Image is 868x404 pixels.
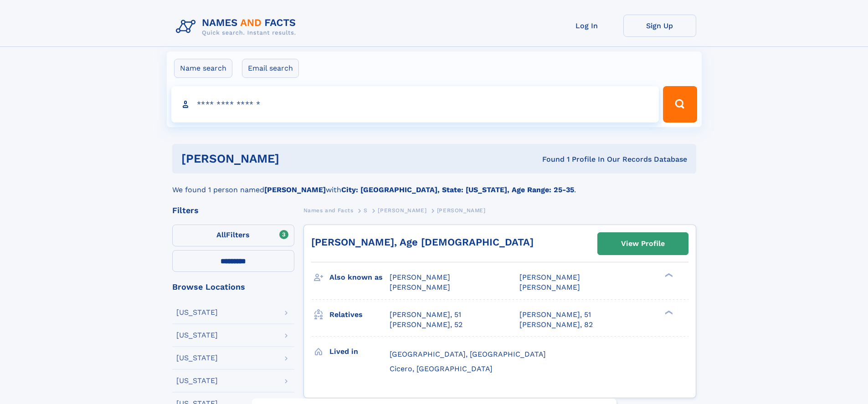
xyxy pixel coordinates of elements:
[176,309,218,316] div: [US_STATE]
[264,185,326,194] b: [PERSON_NAME]
[172,283,294,291] div: Browse Locations
[341,185,574,194] b: City: [GEOGRAPHIC_DATA], State: [US_STATE], Age Range: 25-35
[519,320,593,330] a: [PERSON_NAME], 82
[364,205,368,216] a: S
[663,272,673,278] div: ❯
[437,207,486,214] span: [PERSON_NAME]
[390,273,450,281] span: [PERSON_NAME]
[311,236,534,248] a: [PERSON_NAME], Age [DEMOGRAPHIC_DATA]
[550,15,623,37] a: Log In
[174,59,232,78] label: Name search
[171,86,659,123] input: search input
[329,344,390,359] h3: Lived in
[329,270,390,285] h3: Also known as
[378,205,426,216] a: [PERSON_NAME]
[663,309,673,315] div: ❯
[181,153,411,164] h1: [PERSON_NAME]
[172,15,303,39] img: Logo Names and Facts
[329,307,390,322] h3: Relatives
[378,207,426,214] span: [PERSON_NAME]
[519,310,591,320] a: [PERSON_NAME], 51
[303,205,354,216] a: Names and Facts
[390,283,450,291] span: [PERSON_NAME]
[242,59,299,78] label: Email search
[172,206,294,215] div: Filters
[621,233,665,254] div: View Profile
[216,230,226,239] span: All
[623,15,696,37] a: Sign Up
[598,233,688,255] a: View Profile
[172,225,294,246] label: Filters
[176,332,218,339] div: [US_STATE]
[663,86,697,123] button: Search Button
[390,310,461,320] a: [PERSON_NAME], 51
[176,377,218,384] div: [US_STATE]
[390,364,493,373] span: Cicero, [GEOGRAPHIC_DATA]
[519,283,580,291] span: [PERSON_NAME]
[172,174,696,195] div: We found 1 person named with .
[519,273,580,281] span: [PERSON_NAME]
[390,350,546,358] span: [GEOGRAPHIC_DATA], [GEOGRAPHIC_DATA]
[176,354,218,362] div: [US_STATE]
[411,154,687,164] div: Found 1 Profile In Our Records Database
[390,320,462,330] a: [PERSON_NAME], 52
[364,207,368,214] span: S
